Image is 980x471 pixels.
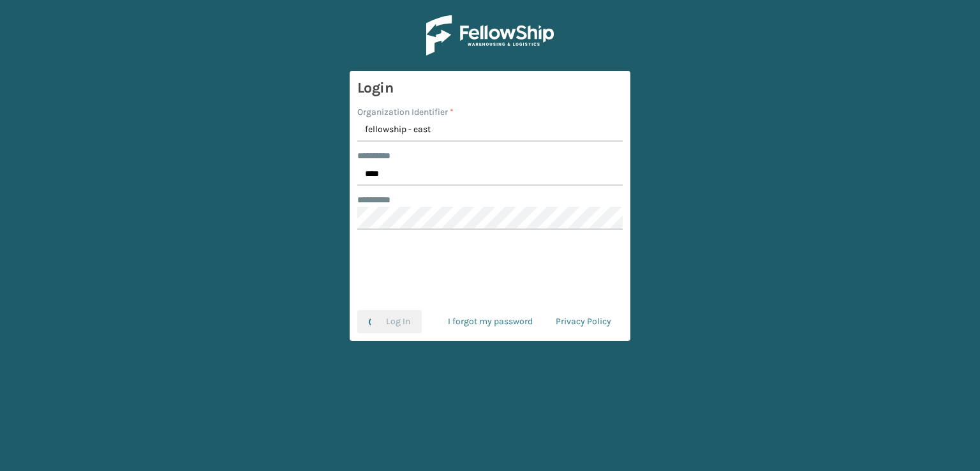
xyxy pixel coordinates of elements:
img: Logo [426,15,554,56]
h3: Login [357,78,623,98]
a: Privacy Policy [544,310,623,333]
button: Log In [357,310,422,333]
label: Organization Identifier [357,105,454,119]
iframe: reCAPTCHA [393,245,587,295]
a: I forgot my password [436,310,544,333]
